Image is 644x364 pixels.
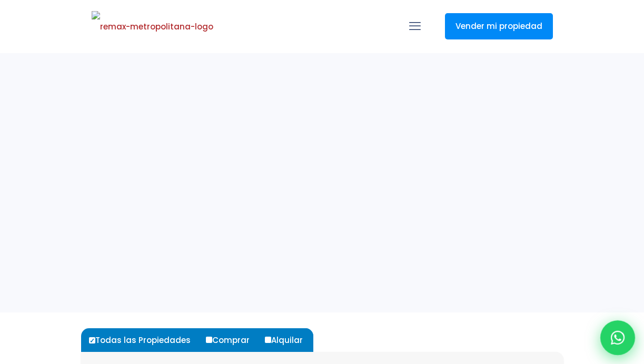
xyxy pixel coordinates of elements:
[86,328,201,352] label: Todas las Propiedades
[206,337,212,343] input: Comprar
[406,17,424,35] a: mobile menu
[92,11,213,43] img: remax-metropolitana-logo
[445,13,553,39] a: Vender mi propiedad
[89,337,95,343] input: Todas las Propiedades
[262,328,313,352] label: Alquilar
[265,337,271,343] input: Alquilar
[203,328,260,352] label: Comprar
